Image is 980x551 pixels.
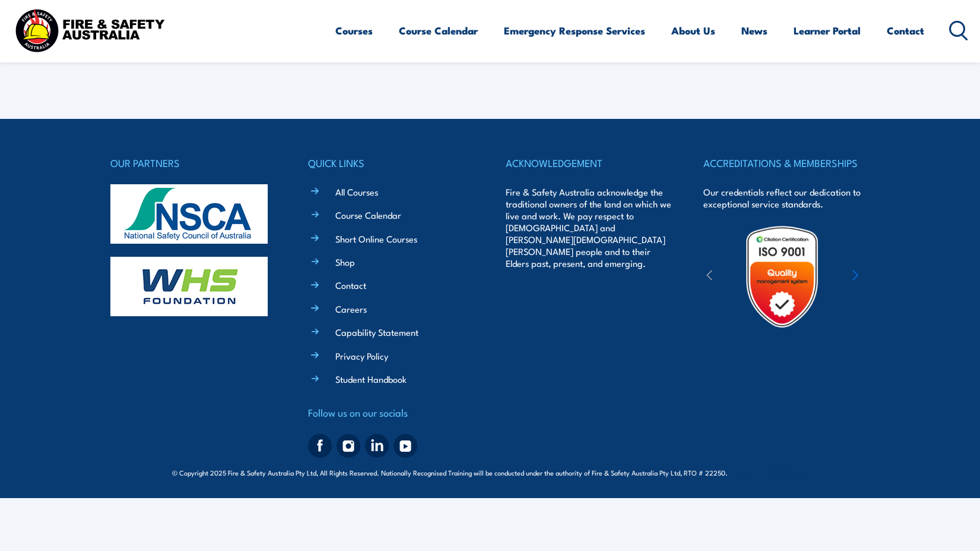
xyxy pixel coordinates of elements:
[335,303,367,315] a: Careers
[506,155,672,171] h4: ACKNOWLEDGEMENT
[308,404,474,421] h4: Follow us on our socials
[835,256,938,297] img: ewpa-logo
[335,209,401,221] a: Course Calendar
[172,467,808,478] span: © Copyright 2025 Fire & Safety Australia Pty Ltd, All Rights Reserved. Nationally Recognised Trai...
[335,350,388,362] a: Privacy Policy
[887,15,924,46] a: Contact
[335,326,418,338] a: Capability Statement
[110,184,268,244] img: nsca-logo-footer
[506,186,672,269] p: Fire & Safety Australia acknowledge the traditional owners of the land on which we live and work....
[671,15,715,46] a: About Us
[741,468,808,477] span: Site:
[741,15,767,46] a: News
[335,15,373,46] a: Courses
[399,15,478,46] a: Course Calendar
[703,186,870,210] p: Our credentials reflect our dedication to exceptional service standards.
[335,185,378,198] a: All Courses
[730,225,834,329] img: Untitled design (19)
[794,15,861,46] a: Learner Portal
[308,155,474,171] h4: QUICK LINKS
[110,155,277,171] h4: OUR PARTNERS
[335,373,407,385] a: Student Handbook
[335,279,366,291] a: Contact
[703,155,870,171] h4: ACCREDITATIONS & MEMBERSHIPS
[110,257,268,316] img: whs-logo-footer
[335,256,355,268] a: Shop
[335,232,417,245] a: Short Online Courses
[504,15,645,46] a: Emergency Response Services
[766,466,808,478] a: KND Digital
